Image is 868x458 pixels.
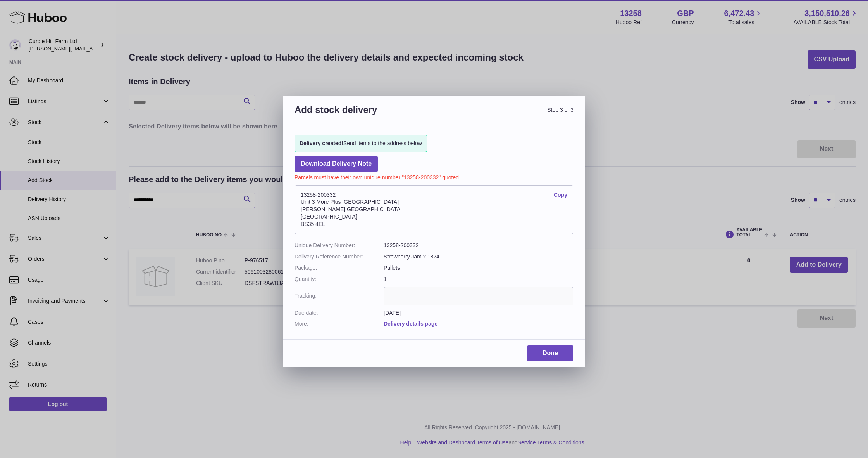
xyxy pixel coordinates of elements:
[384,253,573,260] dd: Strawberry Jam x 1824
[294,264,384,272] dt: Package:
[294,320,384,328] dt: More:
[384,242,573,249] dd: 13258-200332
[527,345,573,361] a: Done
[300,140,343,146] strong: Delivery created!
[294,309,384,317] dt: Due date:
[384,309,573,317] dd: [DATE]
[294,185,573,234] address: 13258-200332 Unit 3 More Plus [GEOGRAPHIC_DATA] [PERSON_NAME][GEOGRAPHIC_DATA] [GEOGRAPHIC_DATA] ...
[384,264,573,272] dd: Pallets
[294,242,384,249] dt: Unique Delivery Number:
[384,321,437,327] a: Delivery details page
[294,253,384,260] dt: Delivery Reference Number:
[294,172,573,181] p: Parcels must have their own unique number "13258-200332" quoted.
[294,104,434,125] h3: Add stock delivery
[294,276,384,283] dt: Quantity:
[554,191,567,199] a: Copy
[294,156,378,172] a: Download Delivery Note
[294,287,384,305] dt: Tracking:
[384,276,573,283] dd: 1
[300,140,422,147] span: Send items to the address below
[434,104,573,125] span: Step 3 of 3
